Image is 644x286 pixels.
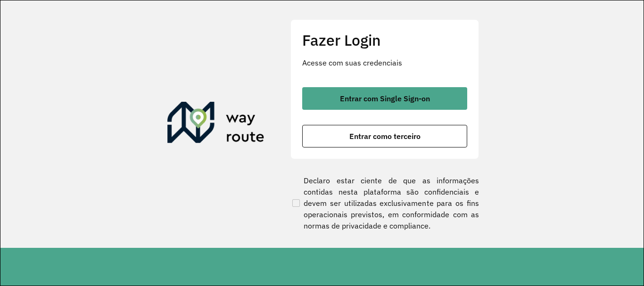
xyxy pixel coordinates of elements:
button: button [302,125,467,147]
h2: Fazer Login [302,31,467,49]
button: button [302,87,467,110]
label: Declaro estar ciente de que as informações contidas nesta plataforma são confidenciais e devem se... [290,175,479,231]
span: Entrar com Single Sign-on [340,95,430,102]
img: Roteirizador AmbevTech [167,102,264,147]
p: Acesse com suas credenciais [302,57,467,68]
span: Entrar como terceiro [349,132,421,140]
